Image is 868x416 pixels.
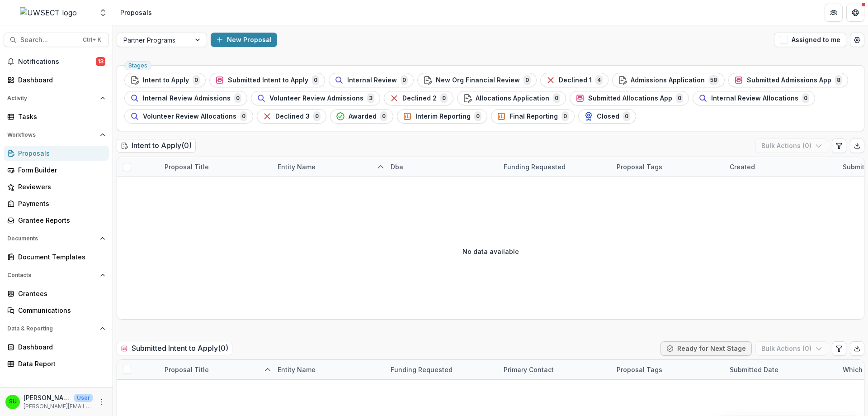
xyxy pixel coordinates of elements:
span: 13 [96,57,105,66]
button: Closed0 [578,109,636,124]
span: 0 [380,111,387,121]
span: 0 [676,93,683,103]
div: Funding Requested [498,157,611,177]
span: 0 [561,111,569,121]
span: 0 [193,75,200,85]
button: Internal Review Allocations0 [693,91,815,105]
div: Dba [385,157,498,177]
button: Intent to Apply0 [124,73,206,87]
div: Grantee Reports [18,215,102,225]
span: Search... [20,36,77,44]
button: Allocations Application0 [457,91,566,105]
div: Tasks [18,112,102,121]
span: Submitted Admissions App [747,77,831,84]
a: Dashboard [4,72,109,87]
span: Declined 2 [402,95,437,102]
div: Proposals [18,148,102,158]
button: Volunteer Review Admissions3 [251,91,380,105]
nav: breadcrumb [117,6,156,19]
a: Dashboard [4,339,109,354]
button: Open Documents [4,231,109,246]
div: Proposal Tags [611,157,724,177]
a: Form Builder [4,163,109,177]
span: Contacts [7,272,96,278]
span: Volunteer Review Allocations [143,113,236,120]
div: Proposal Tags [611,360,724,379]
h2: Submitted Intent to Apply ( 0 ) [117,342,232,355]
a: Tasks [4,109,109,124]
button: Partners [825,4,843,22]
span: Interim Reporting [415,113,471,120]
a: Payments [4,196,109,211]
span: Intent to Apply [143,77,189,84]
span: 0 [553,93,560,103]
span: Allocations Application [476,95,549,102]
a: Data Report [4,356,109,371]
p: [PERSON_NAME] [24,393,71,402]
span: Documents [7,235,96,242]
div: Ctrl + K [81,35,103,45]
svg: sorted ascending [377,163,384,171]
span: 0 [802,93,809,103]
button: Open Activity [4,91,109,105]
button: Volunteer Review Allocations0 [124,109,253,124]
button: Interim Reporting0 [397,109,487,124]
p: [PERSON_NAME][EMAIL_ADDRESS][PERSON_NAME][DOMAIN_NAME] [24,402,93,411]
span: Declined 1 [559,77,592,84]
div: Entity Name [272,360,385,379]
button: Get Help [846,4,864,22]
button: Declined 30 [257,109,326,124]
button: Submitted Allocations App0 [570,91,689,105]
div: Proposal Tags [611,365,668,374]
span: Submitted Allocations App [588,95,672,102]
a: Communications [4,303,109,318]
span: 0 [440,93,448,103]
div: Proposals [120,8,152,17]
span: Internal Review [347,77,397,84]
div: Proposal Title [159,157,272,177]
div: Proposal Tags [611,162,668,172]
button: Submitted Admissions App8 [728,73,848,87]
div: Created [724,157,837,177]
div: Primary Contact [498,365,559,374]
span: 8 [835,75,842,85]
div: Proposal Title [159,360,272,379]
button: Open entity switcher [97,4,109,22]
span: Stages [128,62,147,69]
div: Submitted Date [724,365,784,374]
p: No data available [462,247,519,256]
button: Ready for Next Stage [660,341,752,356]
span: 0 [474,111,481,121]
span: 0 [623,111,630,121]
svg: sorted ascending [264,366,271,373]
div: Grantees [18,289,102,298]
img: UWSECT logo [20,7,77,18]
div: Form Builder [18,165,102,175]
button: Edit table settings [832,139,846,153]
button: New Org Financial Review0 [417,73,537,87]
button: Submitted Intent to Apply0 [209,73,325,87]
button: Open Workflows [4,128,109,142]
button: Open Contacts [4,268,109,282]
button: Open table manager [850,33,864,47]
button: Edit table settings [832,341,846,356]
div: Dba [385,162,409,172]
button: Assigned to me [774,33,846,47]
button: Declined 20 [384,91,453,105]
p: User [74,394,93,402]
button: Export table data [850,139,864,153]
span: Data & Reporting [7,325,96,332]
div: Funding Requested [385,360,498,379]
button: Export table data [850,341,864,356]
span: 3 [367,93,374,103]
div: Primary Contact [498,360,611,379]
span: Internal Review Allocations [711,95,798,102]
div: Entity Name [272,157,385,177]
span: Submitted Intent to Apply [228,77,308,84]
div: Funding Requested [498,162,571,172]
